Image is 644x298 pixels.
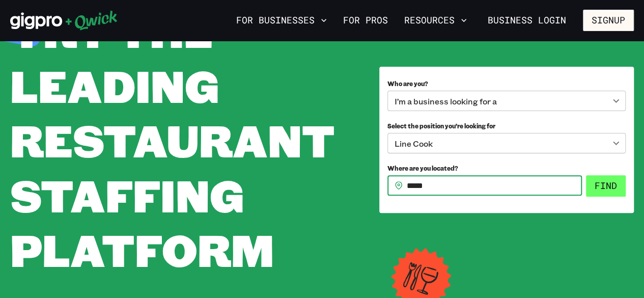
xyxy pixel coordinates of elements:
[387,164,458,172] span: Where are you located?
[586,175,626,197] button: Find
[387,133,626,153] div: Line Cook
[387,79,428,88] span: Who are you?
[400,12,471,29] button: Resources
[583,10,634,31] button: Signup
[387,122,495,130] span: Select the position you’re looking for
[339,12,392,29] a: For Pros
[232,12,331,29] button: For Businesses
[10,1,334,279] span: TRY THE LEADING RESTAURANT STAFFING PLATFORM
[387,91,626,111] div: I’m a business looking for a
[479,10,575,31] a: Business Login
